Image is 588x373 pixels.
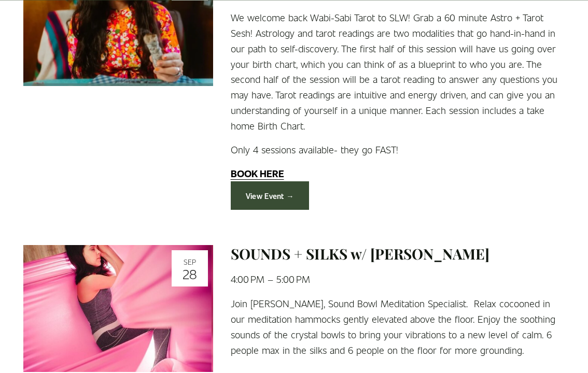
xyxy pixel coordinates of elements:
[175,267,205,280] div: 28
[23,245,213,371] img: SOUNDS + SILKS w/ Elizabeth
[231,296,565,358] p: Join [PERSON_NAME], Sound Bowl Meditation Specialist. Relax cocooned in our meditation hammocks g...
[231,167,284,180] strong: BOOK HERE
[231,142,565,157] p: Only 4 sessions available- they go FAST!
[231,244,489,263] a: SOUNDS + SILKS w/ [PERSON_NAME]
[231,167,284,179] a: BOOK HERE
[175,258,205,265] div: Sep
[231,181,310,210] a: View Event →
[231,10,565,134] p: We welcome back Wabi-Sabi Tarot to SLW! Grab a 60 minute Astro + Tarot Sesh! Astrology and tarot ...
[276,272,310,285] time: 5:00 PM
[231,272,264,285] time: 4:00 PM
